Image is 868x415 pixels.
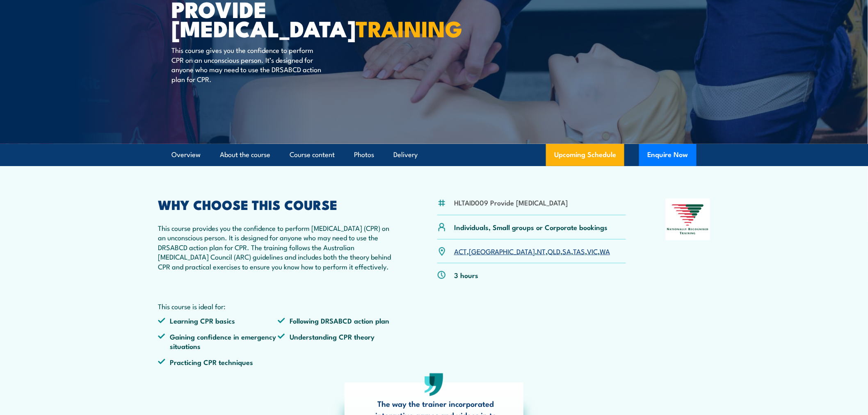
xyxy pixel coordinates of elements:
a: TAS [573,246,585,256]
a: ACT [454,246,467,256]
p: This course is ideal for: [158,301,397,311]
li: Following DRSABCD action plan [278,316,397,325]
p: This course provides you the confidence to perform [MEDICAL_DATA] (CPR) on an unconscious person.... [158,223,397,271]
li: Practicing CPR techniques [158,357,278,367]
button: Enquire Now [639,144,697,166]
a: Delivery [393,144,418,166]
a: Photos [354,144,374,166]
a: Upcoming Schedule [546,144,624,166]
a: [GEOGRAPHIC_DATA] [469,246,535,256]
p: Individuals, Small groups or Corporate bookings [454,222,608,232]
li: Learning CPR basics [158,316,278,325]
a: About the course [220,144,270,166]
h2: WHY CHOOSE THIS COURSE [158,198,397,210]
a: WA [600,246,610,256]
a: QLD [548,246,560,256]
p: , , , , , , , [454,246,610,256]
a: Overview [171,144,201,166]
li: Gaining confidence in emergency situations [158,332,278,351]
strong: TRAINING [356,11,462,45]
a: Course content [290,144,335,166]
li: Understanding CPR theory [278,332,397,351]
li: HLTAID009 Provide [MEDICAL_DATA] [454,198,568,207]
a: SA [562,246,571,256]
a: VIC [587,246,598,256]
p: 3 hours [454,270,478,280]
p: This course gives you the confidence to perform CPR on an unconscious person. It’s designed for a... [171,45,321,84]
a: NT [537,246,546,256]
img: Nationally Recognised Training logo. [666,198,710,240]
